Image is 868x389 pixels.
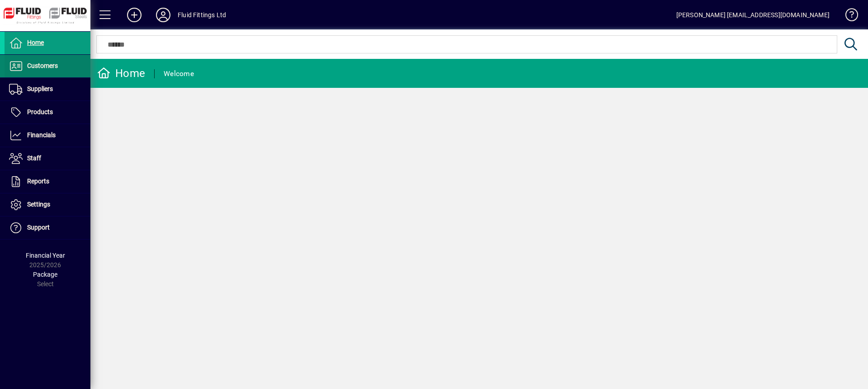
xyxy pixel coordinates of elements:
[164,67,194,81] div: Welcome
[27,108,53,115] span: Products
[178,8,226,22] div: Fluid Fittings Ltd
[27,131,56,139] span: Financials
[27,39,44,46] span: Home
[97,66,145,81] div: Home
[839,2,857,31] a: Knowledge Base
[27,154,41,162] span: Staff
[676,8,830,22] div: [PERSON_NAME] [EMAIL_ADDRESS][DOMAIN_NAME]
[33,271,57,278] span: Package
[5,124,90,147] a: Financials
[5,216,90,239] a: Support
[5,55,90,77] a: Customers
[149,7,178,23] button: Profile
[5,78,90,101] a: Suppliers
[5,193,90,216] a: Settings
[5,147,90,170] a: Staff
[5,170,90,193] a: Reports
[120,7,149,23] button: Add
[27,62,58,69] span: Customers
[27,224,50,231] span: Support
[27,85,53,92] span: Suppliers
[26,252,65,259] span: Financial Year
[5,101,90,124] a: Products
[27,201,50,208] span: Settings
[27,178,49,185] span: Reports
